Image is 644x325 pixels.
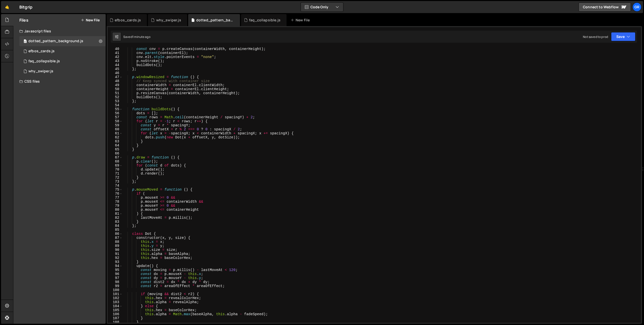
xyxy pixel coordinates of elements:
div: 64 [108,143,123,147]
a: 🤙 [1,1,13,13]
div: Not saved to prod [583,35,608,39]
div: 43 [108,59,123,63]
div: New File [291,18,312,23]
div: 84 [108,224,123,228]
div: 77 [108,196,123,200]
div: 89 [108,244,123,248]
div: 47 [108,75,123,79]
div: 103 [108,300,123,304]
div: 71 [108,172,123,176]
div: why_swiper.js [28,69,53,74]
div: 54 [108,103,123,107]
a: Gr [632,3,641,12]
div: 41 [108,51,123,55]
div: why_swiper.js [156,18,181,23]
div: 95 [108,268,123,272]
div: 73 [108,180,123,184]
div: 81 [108,212,123,216]
div: 40 [108,47,123,51]
button: New File [81,18,100,22]
h2: Files [19,17,28,23]
div: 97 [108,276,123,280]
div: Bitgrip [19,4,32,10]
div: 50 [108,87,123,91]
div: 59 [108,123,123,127]
div: 60 [108,127,123,131]
div: 74 [108,184,123,188]
div: 62 [108,135,123,139]
div: 107 [108,316,123,320]
div: 69 [108,164,123,168]
div: 63 [108,139,123,143]
span: 0 [24,40,27,44]
div: 80 [108,208,123,212]
div: 61 [108,131,123,135]
div: 42 [108,55,123,59]
div: 100 [108,288,123,292]
div: dotted_pattern_background.js [196,18,234,23]
div: 104 [108,304,123,308]
div: 96 [108,272,123,276]
div: 88 [108,240,123,244]
div: 98 [108,280,123,284]
div: 72 [108,176,123,180]
div: 76 [108,192,123,196]
div: Javascript files [13,26,106,36]
div: 52 [108,95,123,99]
div: 51 [108,91,123,95]
div: 108 [108,320,123,324]
div: 46 [108,71,123,75]
div: 65 [108,147,123,151]
div: 93 [108,260,123,264]
div: 75 [108,188,123,192]
div: 56 [108,111,123,115]
div: 16523/44862.js [19,66,106,76]
div: 102 [108,296,123,300]
div: Saved [123,35,150,39]
div: 57 [108,115,123,119]
a: Connect to Webflow [579,3,631,12]
div: 66 [108,151,123,155]
div: CSS files [13,76,106,86]
div: 58 [108,119,123,123]
div: 48 [108,79,123,83]
div: 99 [108,284,123,288]
div: 87 [108,236,123,240]
div: 86 [108,232,123,236]
div: 16523/44849.js [19,36,106,46]
div: 83 [108,220,123,224]
div: 68 [108,159,123,164]
div: 45 [108,67,123,71]
div: 101 [108,292,123,296]
div: 79 [108,204,123,208]
div: 70 [108,168,123,172]
div: dotted_pattern_background.js [28,39,83,43]
div: 78 [108,200,123,204]
div: 82 [108,216,123,220]
div: 85 [108,228,123,232]
div: 105 [108,308,123,312]
div: 67 [108,155,123,159]
button: Save [611,32,635,41]
div: 16523/45344.js [19,46,106,56]
div: 16523/45036.js [19,56,106,66]
div: 92 [108,256,123,260]
div: 1 minute ago [132,35,150,39]
div: efbos_cards.js [115,18,141,23]
div: efbos_cards.js [28,49,55,53]
div: 44 [108,63,123,67]
div: 53 [108,99,123,103]
div: 106 [108,312,123,316]
button: Code Only [301,3,343,12]
div: 91 [108,252,123,256]
div: 49 [108,83,123,87]
div: 90 [108,248,123,252]
div: 94 [108,264,123,268]
div: faq_collapsible.js [28,59,60,64]
div: faq_collapsible.js [249,18,280,23]
div: 55 [108,107,123,111]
